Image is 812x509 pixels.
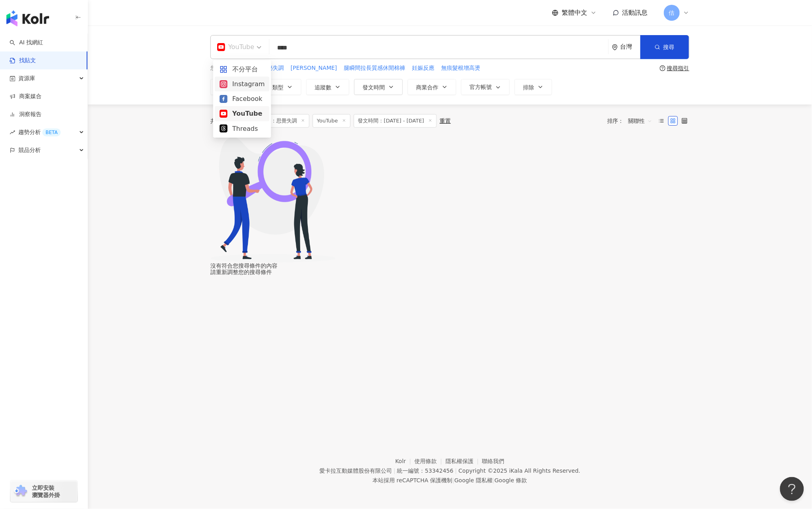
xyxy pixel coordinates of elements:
[469,84,492,90] span: 官方帳號
[18,69,35,87] span: 資源庫
[220,124,265,134] div: Threads
[220,109,265,118] div: YouTube
[660,65,665,71] span: question-circle
[210,118,226,124] div: 共 筆
[272,84,283,91] span: 類型
[10,57,36,65] a: 找貼文
[42,128,61,136] div: BETA
[210,64,250,72] span: 您可能感興趣：
[291,64,337,72] span: [PERSON_NAME]
[220,94,265,104] div: Facebook
[562,8,587,17] span: 繁體中文
[669,8,675,17] span: 佶
[344,64,405,72] span: 腿瞬間拉長質感休閒棉褲
[220,79,265,89] div: Instagram
[343,64,406,73] button: 腿瞬間拉長質感休閒棉褲
[6,10,49,26] img: logo
[461,79,510,95] button: 官方帳號
[446,458,482,464] a: 隱私權保護
[354,79,403,95] button: 發文時間
[217,41,254,53] div: YouTube
[412,64,434,72] span: 妊娠反應
[264,79,301,95] button: 類型
[220,65,228,73] span: appstore
[408,79,456,95] button: 商業合作
[416,84,438,91] span: 商業合作
[251,114,309,128] span: 關鍵字：思覺失調
[10,130,15,135] span: rise
[18,123,61,141] span: 趨勢分析
[13,485,28,498] img: chrome extension
[10,481,77,502] a: chrome extension立即安裝 瀏覽器外掛
[372,475,527,485] span: 本站採用 reCAPTCHA 保護機制
[607,114,657,127] div: 排序：
[395,458,414,464] a: Kolr
[210,269,689,275] div: 請重新調整您的搜尋條件
[397,468,454,474] div: 統一編號：53342456
[455,468,457,474] span: |
[453,477,455,483] span: |
[315,84,331,91] span: 追蹤數
[313,114,351,128] span: YouTube
[620,43,640,50] div: 台灣
[10,110,42,118] a: 洞察報告
[440,118,451,124] div: 重置
[441,64,480,72] span: 無痕髮根增高燙
[441,64,481,73] button: 無痕髮根增高燙
[663,44,675,50] span: 搜尋
[220,64,265,74] div: 不分平台
[415,458,446,464] a: 使用條款
[640,35,689,59] button: 搜尋
[10,39,43,47] a: searchAI 找網紅
[667,65,689,71] div: 搜尋指引
[412,64,435,73] button: 妊娠反應
[523,84,534,91] span: 排除
[454,477,493,483] a: Google 隱私權
[306,79,349,95] button: 追蹤數
[493,477,495,483] span: |
[362,84,385,91] span: 發文時間
[32,484,60,499] span: 立即安裝 瀏覽器外掛
[18,141,41,159] span: 競品分析
[354,114,437,128] span: 發文時間：[DATE] - [DATE]
[10,93,42,101] a: 商案媒合
[622,9,648,16] span: 活動訊息
[210,79,259,95] button: 內容形式
[210,137,336,262] img: empty
[780,477,804,501] iframe: Help Scout Beacon - Open
[628,114,652,127] span: 關聯性
[612,44,618,50] span: environment
[482,458,505,464] a: 聯絡我們
[515,79,552,95] button: 排除
[394,468,396,474] span: |
[509,468,523,474] a: iKala
[210,262,689,269] div: 沒有符合您搜尋條件的內容
[290,64,337,73] button: [PERSON_NAME]
[495,477,527,483] a: Google 條款
[319,468,392,474] div: 愛卡拉互動媒體股份有限公司
[459,468,580,474] div: Copyright © 2025 All Rights Reserved.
